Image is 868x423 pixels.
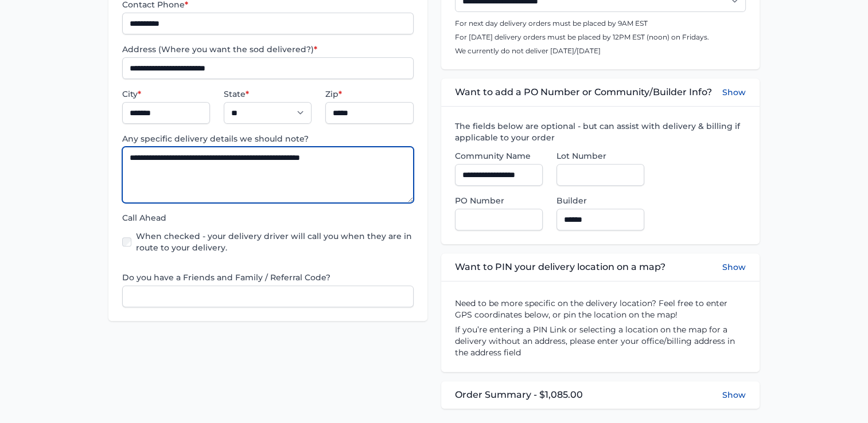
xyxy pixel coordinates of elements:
button: Need to be more specific on the delivery location? Feel free to enter GPS coordinates below, or p... [455,297,746,320]
label: City [122,88,210,100]
label: The fields below are optional - but can assist with delivery & billing if applicable to your order [455,120,746,143]
span: Order Summary - $1,085.00 [455,388,583,402]
label: State [224,88,312,100]
label: Call Ahead [122,212,413,224]
span: Want to add a PO Number or Community/Builder Info? [455,85,712,99]
label: Any specific delivery details we should note? [122,133,413,144]
p: For [DATE] delivery orders must be placed by 12PM EST (noon) on Fridays. [455,33,746,42]
label: PO Number [455,195,543,206]
label: Do you have a Friends and Family / Referral Code? [122,272,413,283]
p: For next day delivery orders must be placed by 9AM EST [455,19,746,28]
button: Show [722,85,746,99]
label: Builder [556,195,644,206]
label: Lot Number [556,150,644,162]
p: We currently do not deliver [DATE]/[DATE] [455,46,746,56]
label: Community Name [455,150,543,162]
button: Show [722,389,746,401]
label: Zip [325,88,413,100]
label: When checked - your delivery driver will call you when they are in route to your delivery. [136,230,413,253]
span: Want to PIN your delivery location on a map? [455,260,665,274]
p: If you’re entering a PIN Link or selecting a location on the map for a delivery without an addres... [455,324,746,358]
button: Show [722,260,746,274]
label: Address (Where you want the sod delivered?) [122,44,413,55]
